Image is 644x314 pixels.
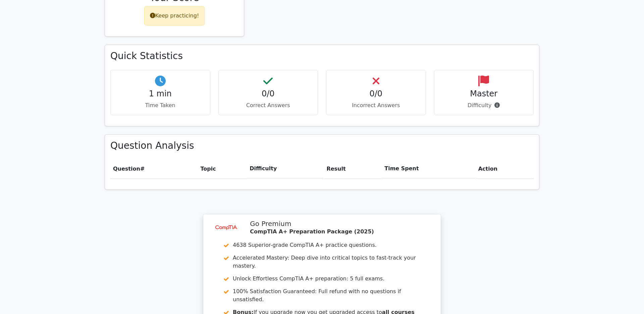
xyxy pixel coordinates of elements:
[440,89,528,99] h4: Master
[116,101,205,109] p: Time Taken
[440,101,528,109] p: Difficulty
[224,101,313,109] p: Correct Answers
[332,101,420,109] p: Incorrect Answers
[247,159,324,178] th: Difficulty
[224,89,313,99] h4: 0/0
[110,159,198,178] th: #
[198,159,247,178] th: Topic
[324,159,382,178] th: Result
[476,159,534,178] th: Action
[144,6,205,26] div: Keep practicing!
[110,140,534,151] h3: Question Analysis
[113,166,140,172] span: Question
[382,159,475,178] th: Time Spent
[332,89,420,99] h4: 0/0
[110,50,534,62] h3: Quick Statistics
[116,89,205,99] h4: 1 min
